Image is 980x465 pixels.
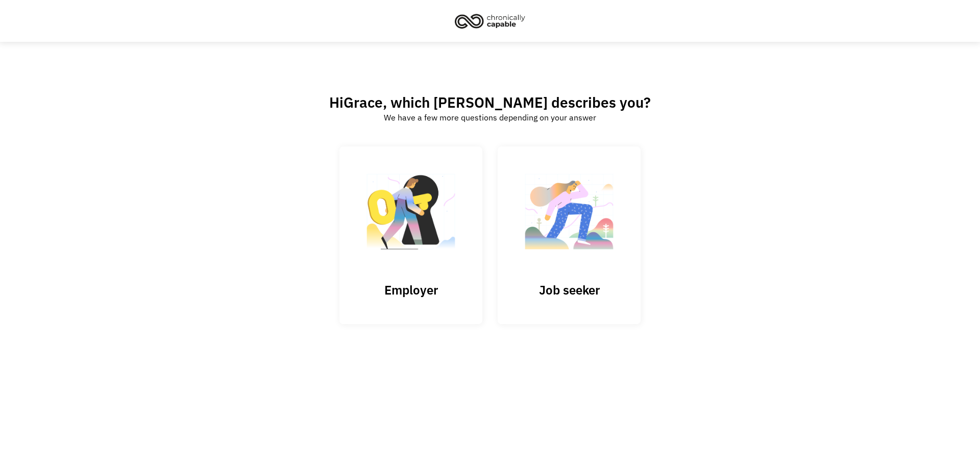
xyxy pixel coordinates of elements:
span: Grace [344,93,383,112]
h3: Job seeker [518,282,620,298]
input: Submit [339,146,482,324]
div: We have a few more questions depending on your answer [384,111,596,124]
a: Job seeker [498,146,641,324]
h2: Hi , which [PERSON_NAME] describes you? [329,93,651,111]
img: Chronically Capable logo [452,10,528,32]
